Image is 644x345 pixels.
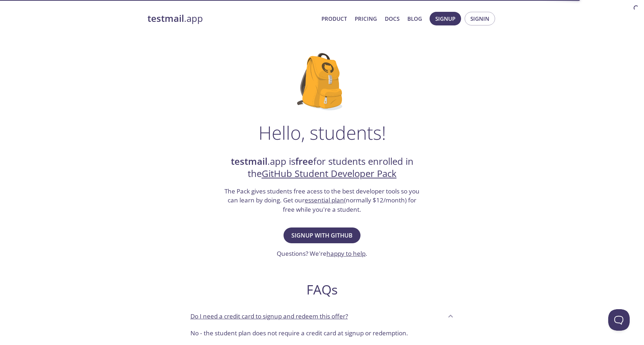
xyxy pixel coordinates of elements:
[262,167,397,180] a: GitHub Student Developer Pack
[321,14,347,23] a: Product
[147,12,184,25] strong: testmail
[224,155,421,180] h2: .app is for students enrolled in the
[470,14,489,23] span: Signin
[291,230,353,240] span: Signup with GitHub
[435,14,455,23] span: Signup
[190,329,454,338] p: No - the student plan does not require a credit card at signup or redemption.
[284,227,360,243] button: Signup with GitHub
[185,306,460,326] div: Do I need a credit card to signup and redeem this offer?
[305,196,344,204] a: essential plan
[185,282,460,298] h2: FAQs
[608,309,630,331] iframe: Help Scout Beacon - Open
[326,249,365,258] a: happy to help
[185,326,460,344] div: Do I need a credit card to signup and redeem this offer?
[385,14,400,23] a: Docs
[295,155,313,168] strong: free
[190,312,348,321] p: Do I need a credit card to signup and redeem this offer?
[430,12,461,25] button: Signup
[231,155,267,168] strong: testmail
[277,249,367,258] h3: Questions? We're .
[224,187,421,214] h3: The Pack gives students free acess to the best developer tools so you can learn by doing. Get our...
[297,53,347,110] img: github-student-backpack.png
[147,13,316,25] a: testmail.app
[465,12,495,25] button: Signin
[355,14,377,23] a: Pricing
[407,14,422,23] a: Blog
[258,122,386,143] h1: Hello, students!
